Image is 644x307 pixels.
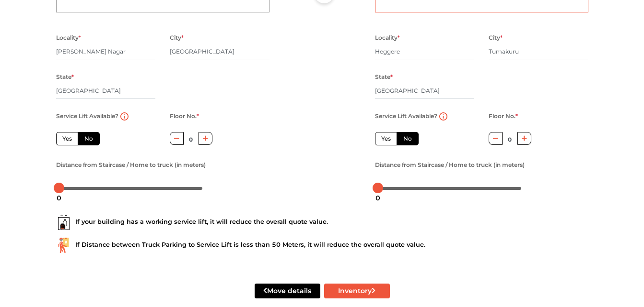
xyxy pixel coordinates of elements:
label: City [489,32,503,44]
label: Yes [56,132,78,145]
img: ... [56,215,71,230]
button: Move details [255,284,320,298]
div: 0 [372,190,384,206]
div: If Distance between Truck Parking to Service Lift is less than 50 Meters, it will reduce the over... [56,238,588,253]
label: State [375,71,393,83]
label: State [56,71,74,83]
img: ... [56,238,71,253]
label: Yes [375,132,397,145]
label: City [170,32,184,44]
label: Distance from Staircase / Home to truck (in meters) [56,159,206,171]
label: No [78,132,100,145]
label: Locality [56,32,81,44]
div: If your building has a working service lift, it will reduce the overall quote value. [56,215,588,230]
button: Inventory [324,284,390,298]
label: Service Lift Available? [375,110,437,122]
label: Locality [375,32,400,44]
label: Floor No. [170,110,199,122]
div: 0 [53,190,65,206]
label: Distance from Staircase / Home to truck (in meters) [375,159,525,171]
label: Floor No. [489,110,518,122]
label: No [397,132,419,145]
label: Service Lift Available? [56,110,118,122]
